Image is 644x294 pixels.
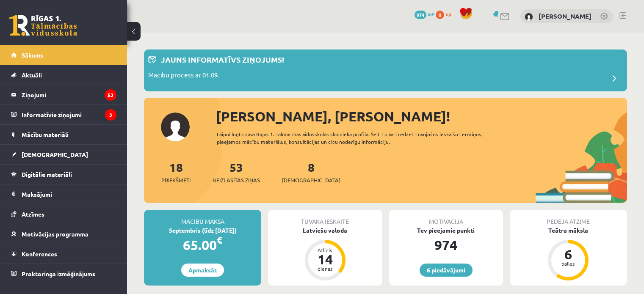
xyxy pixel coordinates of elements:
span: Motivācijas programma [22,230,88,238]
a: 53Neizlasītās ziņas [213,159,260,184]
a: Ziņojumi53 [11,85,116,104]
span: € [217,234,222,246]
div: Pēdējā atzīme [510,210,627,226]
span: Mācību materiāli [22,131,69,138]
a: Teātra māksla 6 balles [510,226,627,282]
a: 6 piedāvājumi [420,264,473,277]
div: Teātra māksla [510,226,627,235]
span: Neizlasītās ziņas [213,176,260,184]
span: 0 [436,11,444,19]
a: Sākums [11,45,116,65]
i: 53 [105,89,116,101]
span: Konferences [22,250,57,258]
a: [DEMOGRAPHIC_DATA] [11,145,116,164]
span: Proktoringa izmēģinājums [22,270,95,278]
span: 974 [415,11,426,19]
div: Tev pieejamie punkti [389,226,503,235]
div: 6 [556,247,581,261]
div: Motivācija [389,210,503,226]
a: Motivācijas programma [11,224,116,244]
span: Digitālie materiāli [22,170,72,178]
a: [PERSON_NAME] [539,12,591,20]
span: Aktuāli [22,71,42,79]
span: Priekšmeti [161,176,191,184]
a: Apmaksāt [181,264,224,277]
img: Jurijs Zverevs [525,13,533,21]
div: 14 [312,253,338,266]
a: Digitālie materiāli [11,165,116,184]
div: Mācību maksa [144,210,261,226]
div: Laipni lūgts savā Rīgas 1. Tālmācības vidusskolas skolnieka profilā. Šeit Tu vari redzēt tuvojošo... [217,130,507,146]
a: Proktoringa izmēģinājums [11,264,116,283]
span: xp [445,11,451,17]
span: mP [428,11,434,17]
a: Konferences [11,244,116,264]
div: Septembris (līdz [DATE]) [144,226,261,235]
legend: Informatīvie ziņojumi [22,105,116,124]
p: Jauns informatīvs ziņojums! [161,54,284,65]
a: Mācību materiāli [11,125,116,144]
span: Atzīmes [22,210,44,218]
a: 8[DEMOGRAPHIC_DATA] [282,159,340,184]
div: 974 [389,235,503,255]
i: 3 [105,109,116,121]
div: 65.00 [144,235,261,255]
div: balles [556,261,581,266]
span: Sākums [22,51,43,59]
div: [PERSON_NAME], [PERSON_NAME]! [216,106,627,126]
a: Latviešu valoda Atlicis 14 dienas [268,226,382,282]
a: Maksājumi [11,184,116,204]
div: Tuvākā ieskaite [268,210,382,226]
a: Jauns informatīvs ziņojums! Mācību process ar 01.09. [148,54,623,87]
legend: Ziņojumi [22,85,116,104]
span: [DEMOGRAPHIC_DATA] [282,176,340,184]
div: Atlicis [312,247,338,253]
a: Rīgas 1. Tālmācības vidusskola [9,15,77,36]
a: Informatīvie ziņojumi3 [11,105,116,124]
legend: Maksājumi [22,184,116,204]
a: 0 xp [436,11,455,17]
a: 18Priekšmeti [161,159,191,184]
a: 974 mP [415,11,434,17]
a: Aktuāli [11,65,116,85]
div: Latviešu valoda [268,226,382,235]
p: Mācību process ar 01.09. [148,70,219,82]
span: [DEMOGRAPHIC_DATA] [22,151,88,158]
a: Atzīmes [11,204,116,224]
div: dienas [312,266,338,271]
